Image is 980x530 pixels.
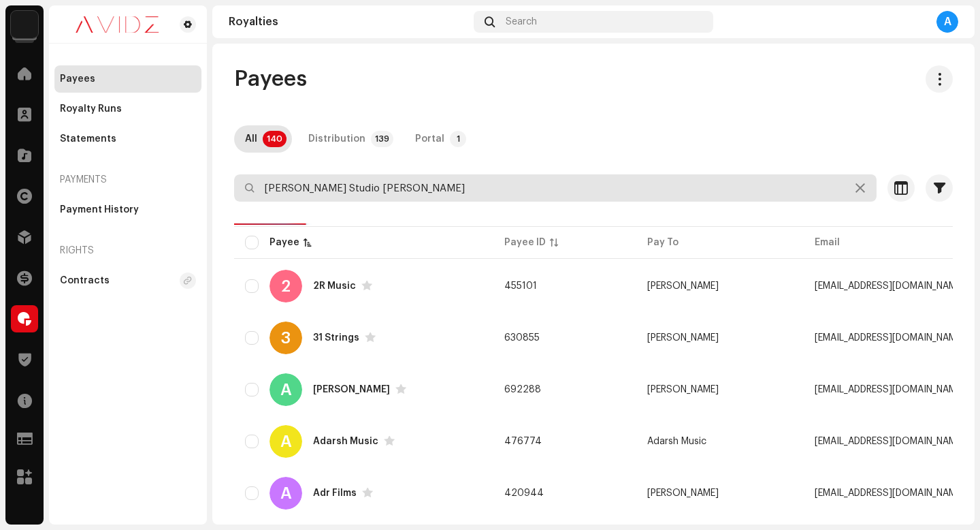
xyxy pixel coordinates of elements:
[647,333,719,343] span: Shubham Gijwani
[506,16,537,27] span: Search
[647,385,719,394] span: Aashnarayan Sharma
[815,333,964,343] span: 31strings@gmail.com
[504,488,544,498] span: 420944
[54,125,201,153] re-m-nav-item: Statements
[54,196,201,223] re-m-nav-item: Payment History
[60,275,110,286] div: Contracts
[313,333,359,343] div: 31 Strings
[269,236,299,249] div: Payee
[54,95,201,123] re-m-nav-item: Royalty Runs
[245,125,257,153] div: All
[60,74,95,84] div: Payees
[308,125,365,153] div: Distribution
[504,385,541,394] span: 692288
[371,131,393,147] p-badge: 139
[263,131,287,147] p-badge: 140
[504,333,540,343] span: 630855
[54,65,201,93] re-m-nav-item: Payees
[234,174,877,202] input: Search
[647,281,719,291] span: Ramesh Kumar Mittal
[450,131,466,147] p-badge: 1
[815,488,964,498] span: adrfilms1994@gmail.com
[504,437,542,446] span: 476774
[234,65,307,93] span: Payees
[815,385,964,394] span: aashnarayansharmavlogs@gmail.com
[269,270,302,302] div: 2
[647,437,706,446] span: Adarsh Music
[60,104,122,114] div: Royalty Runs
[269,373,302,406] div: A
[313,488,357,498] div: Adr Films
[415,125,444,153] div: Portal
[11,11,38,38] img: 10d72f0b-d06a-424f-aeaa-9c9f537e57b6
[269,322,302,354] div: 3
[54,163,201,196] re-a-nav-header: Payments
[815,437,964,446] span: nandkishorjp@gmail.com
[54,234,201,267] re-a-nav-header: Rights
[313,437,378,446] div: Adarsh Music
[504,236,546,249] div: Payee ID
[60,134,116,144] div: Statements
[936,11,958,33] div: A
[269,425,302,458] div: A
[647,488,719,498] span: Parveen Gupta
[269,477,302,510] div: A
[229,16,468,27] div: Royalties
[60,204,139,215] div: Payment History
[54,267,201,294] re-m-nav-item: Contracts
[313,281,356,291] div: 2R Music
[60,16,174,33] img: 0c631eef-60b6-411a-a233-6856366a70de
[504,281,537,291] span: 455101
[815,281,964,291] span: ompako@gmail.com
[313,385,390,394] div: Aashnarayan Sharma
